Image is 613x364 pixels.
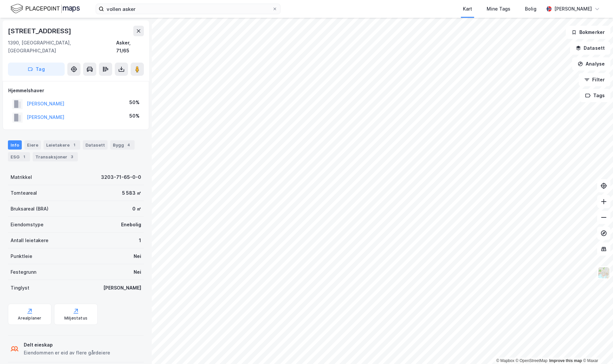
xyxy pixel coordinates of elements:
button: Datasett [570,42,610,55]
button: Filter [579,73,610,86]
div: Miljøstatus [64,316,87,321]
div: [PERSON_NAME] [103,284,141,292]
div: Kontrollprogram for chat [580,332,613,364]
div: 1 [139,237,141,244]
div: [PERSON_NAME] [554,5,592,13]
button: Bokmerker [566,26,610,39]
div: 0 ㎡ [132,205,141,213]
div: Eiendomstype [11,221,44,229]
button: Tags [580,89,610,102]
div: Leietakere [44,140,80,150]
div: Kart [463,5,472,13]
div: Antall leietakere [11,237,48,244]
div: [STREET_ADDRESS] [8,26,73,36]
div: Eiendommen er eid av flere gårdeiere [24,349,110,357]
div: Nei [134,268,141,276]
div: Bolig [525,5,536,13]
div: 3 [69,154,75,160]
div: Hjemmelshaver [8,87,144,95]
img: logo.f888ab2527a4732fd821a326f86c7f29.svg [11,3,80,14]
div: Bygg [110,140,135,150]
img: Z [597,266,610,279]
div: Delt eieskap [24,341,110,349]
div: 1390, [GEOGRAPHIC_DATA], [GEOGRAPHIC_DATA] [8,39,116,55]
input: Søk på adresse, matrikkel, gårdeiere, leietakere eller personer [104,4,272,14]
div: Tomteareal [11,189,37,197]
div: Mine Tags [487,5,510,13]
div: Bruksareal (BRA) [11,205,48,213]
div: Transaksjoner [33,152,78,161]
div: Asker, 71/65 [116,39,144,55]
div: Info [8,140,22,150]
a: Mapbox [496,358,514,363]
div: 5 583 ㎡ [122,189,141,197]
a: Improve this map [549,358,582,363]
div: Festegrunn [11,268,36,276]
div: Arealplaner [18,316,41,321]
div: ESG [8,152,30,161]
div: 1 [71,142,78,148]
a: OpenStreetMap [516,358,548,363]
div: Enebolig [121,221,141,229]
div: Datasett [83,140,108,150]
div: 50% [129,98,140,106]
iframe: Chat Widget [580,332,613,364]
div: 3203-71-65-0-0 [101,173,141,181]
div: Tinglyst [11,284,29,292]
div: 4 [125,142,132,148]
div: 1 [21,154,27,160]
div: 50% [129,112,140,120]
button: Tag [8,63,65,76]
div: Matrikkel [11,173,32,181]
div: Punktleie [11,252,32,260]
div: Nei [134,252,141,260]
button: Analyse [572,57,610,70]
div: Eiere [24,140,41,150]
